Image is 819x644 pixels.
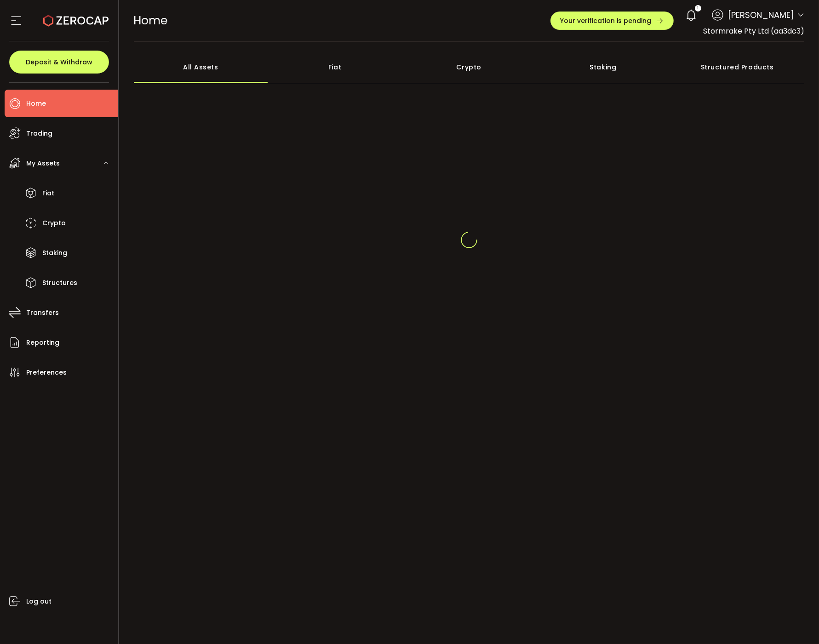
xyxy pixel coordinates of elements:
[42,217,66,230] span: Crypto
[26,595,52,608] span: Log out
[550,11,674,30] button: Your verification is pending
[26,366,67,379] span: Preferences
[536,51,670,83] div: Staking
[42,276,77,290] span: Structures
[26,97,46,110] span: Home
[402,51,536,83] div: Crypto
[26,157,60,170] span: My Assets
[26,127,52,140] span: Trading
[268,51,402,83] div: Fiat
[26,336,59,349] span: Reporting
[560,17,651,24] span: Your verification is pending
[26,59,92,65] span: Deposit & Withdraw
[26,306,59,319] span: Transfers
[134,12,168,28] span: Home
[670,51,804,83] div: Structured Products
[703,26,804,36] span: Stormrake Pty Ltd (aa3dc3)
[42,246,67,260] span: Staking
[42,187,54,200] span: Fiat
[697,5,699,11] span: 1
[134,51,268,83] div: All Assets
[728,9,794,21] span: [PERSON_NAME]
[9,51,109,74] button: Deposit & Withdraw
